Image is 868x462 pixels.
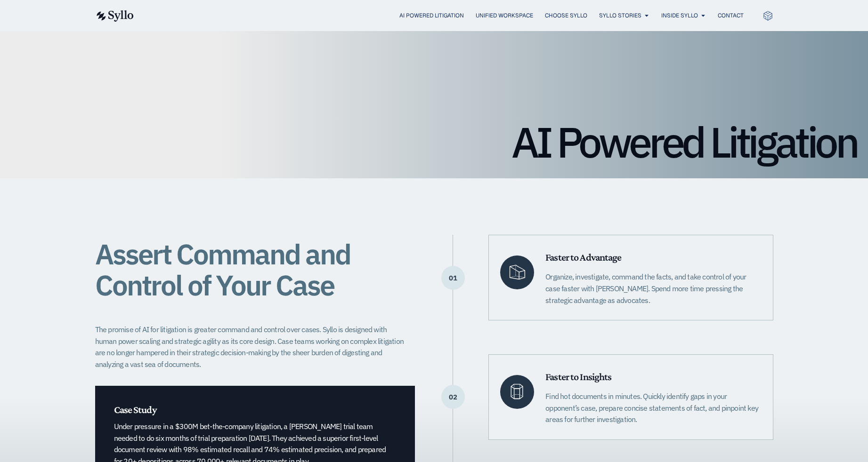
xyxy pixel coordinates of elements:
div: Menu Toggle [153,11,744,20]
img: syllo [95,10,134,22]
p: Organize, investigate, command the facts, and take control of your case faster with [PERSON_NAME]... [545,271,761,306]
a: Contact [718,11,744,20]
p: The promise of AI for litigation is greater command and control over cases. Syllo is designed wit... [95,324,410,370]
a: Syllo Stories [599,11,641,20]
a: Inside Syllo [661,11,698,20]
nav: Menu [153,11,744,20]
h1: AI Powered Litigation [11,121,857,163]
a: AI Powered Litigation [399,11,464,20]
p: 02 [441,397,465,398]
a: Unified Workspace [476,11,533,20]
p: 01 [441,278,465,279]
span: Faster to Advantage [545,251,621,263]
span: Assert Command and Control of Your Case [95,235,350,303]
span: Faster to Insights [545,371,611,382]
a: Choose Syllo [545,11,587,20]
p: Find hot documents in minutes. Quickly identify gaps in your opponent’s case, prepare concise sta... [545,390,761,425]
span: Case Study [114,404,156,415]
